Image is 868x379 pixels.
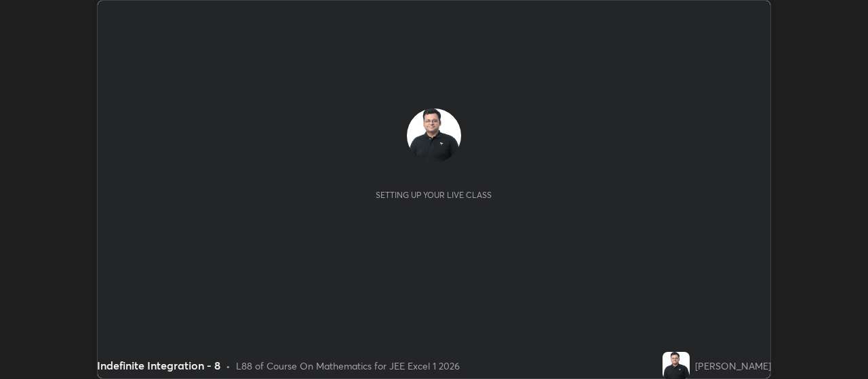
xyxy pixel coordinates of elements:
img: b4f817cce9984ba09e1777588c900f31.jpg [663,352,690,379]
div: [PERSON_NAME] [695,359,771,373]
img: b4f817cce9984ba09e1777588c900f31.jpg [407,108,461,163]
div: Indefinite Integration - 8 [97,357,220,374]
div: • [226,359,231,373]
div: Setting up your live class [376,190,492,200]
div: L88 of Course On Mathematics for JEE Excel 1 2026 [236,359,460,373]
